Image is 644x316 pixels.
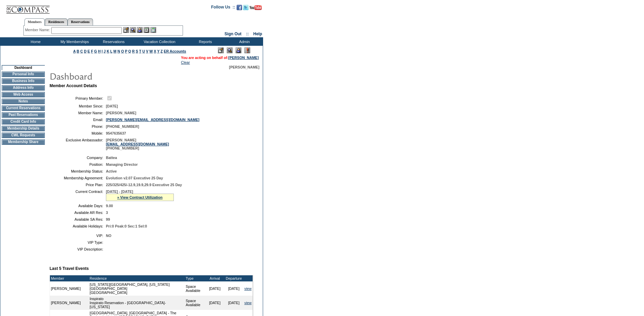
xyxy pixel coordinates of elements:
[243,5,249,10] img: Follow us on Twitter
[139,49,142,53] a: T
[52,211,103,215] td: Available AR Res:
[106,111,136,115] span: [PERSON_NAME]
[205,275,224,281] td: Arrival
[106,217,110,221] span: 99
[2,65,45,70] td: Dashboard
[106,104,118,108] span: [DATE]
[2,112,45,118] td: Past Reservations
[2,99,45,104] td: Notes
[50,275,89,281] td: Member
[243,7,249,11] a: Follow us on Twitter
[137,27,143,33] img: Impersonate
[244,47,250,53] img: Log Concern/Member Elevation
[89,296,185,310] td: Inspirato Inspirato Reservation - [GEOGRAPHIC_DATA]-[US_STATE]
[77,49,79,53] a: B
[2,126,45,131] td: Membership Details
[50,266,89,271] b: Last 5 Travel Events
[54,37,93,46] td: My Memberships
[2,92,45,97] td: Web Access
[73,49,76,53] a: A
[107,49,109,53] a: K
[125,49,127,53] a: P
[2,105,45,111] td: Current Reservations
[52,104,103,108] td: Member Since:
[244,301,252,305] a: view
[50,83,97,88] b: Member Account Details
[250,7,262,11] a: Subscribe to our YouTube Channel
[15,37,54,46] td: Home
[181,60,190,64] a: Clear
[211,4,235,12] td: Follow Us ::
[154,49,156,53] a: X
[94,49,97,53] a: G
[2,119,45,124] td: Credit Card Info
[52,95,103,101] td: Primary Member:
[52,190,103,201] td: Current Contract:
[52,234,103,238] td: VIP:
[164,49,186,53] a: ER Accounts
[52,204,103,208] td: Available Days:
[110,49,112,53] a: L
[149,49,153,53] a: W
[237,5,242,10] img: Become our fan on Facebook
[150,27,156,33] img: b_calculator.gif
[146,49,148,53] a: V
[185,281,205,296] td: Space Available
[80,49,83,53] a: C
[106,138,169,150] span: [PERSON_NAME] [PHONE_NUMBER]
[106,169,117,173] span: Active
[250,5,262,10] img: Subscribe to our YouTube Channel
[2,72,45,77] td: Personal Info
[52,224,103,228] td: Available Holidays:
[253,32,262,36] a: Help
[117,49,120,53] a: N
[224,275,243,281] td: Departure
[237,7,242,11] a: Become our fan on Facebook
[93,37,132,46] td: Reservations
[246,32,249,36] span: ::
[130,27,136,33] img: View
[181,56,259,60] span: You are acting on behalf of:
[52,240,103,244] td: VIP Type:
[113,49,116,53] a: M
[89,275,185,281] td: Residence
[128,49,131,53] a: Q
[224,281,243,296] td: [DATE]
[132,37,185,46] td: Vacation Collection
[224,296,243,310] td: [DATE]
[89,281,185,296] td: [US_STATE][GEOGRAPHIC_DATA], [US_STATE][GEOGRAPHIC_DATA] [GEOGRAPHIC_DATA]
[228,56,259,60] a: [PERSON_NAME]
[2,133,45,138] td: CWL Requests
[106,131,126,135] span: 9547635637
[106,204,113,208] span: 9.00
[132,49,135,53] a: R
[106,142,169,146] a: [EMAIL_ADDRESS][DOMAIN_NAME]
[185,296,205,310] td: Space Available
[52,118,103,122] td: Email:
[123,27,129,33] img: b_edit.gif
[117,195,163,199] a: » View Contract Utilization
[185,275,205,281] td: Type
[227,47,233,53] img: View Mode
[52,183,103,187] td: Price Plan:
[68,18,93,25] a: Reservations
[52,111,103,115] td: Member Name:
[2,78,45,84] td: Business Info
[2,139,45,145] td: Membership Share
[106,234,111,238] span: NO
[102,49,103,53] a: I
[244,287,252,291] a: view
[136,49,138,53] a: S
[142,49,145,53] a: U
[52,124,103,129] td: Phone:
[52,176,103,180] td: Membership Agreement:
[25,27,51,33] div: Member Name:
[144,27,149,33] img: Reservations
[106,190,133,194] span: [DATE] - [DATE]
[52,138,103,150] td: Exclusive Ambassador:
[218,47,224,53] img: Edit Mode
[157,49,160,53] a: Y
[52,169,103,173] td: Membership Status:
[50,296,89,310] td: [PERSON_NAME]
[52,156,103,160] td: Company:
